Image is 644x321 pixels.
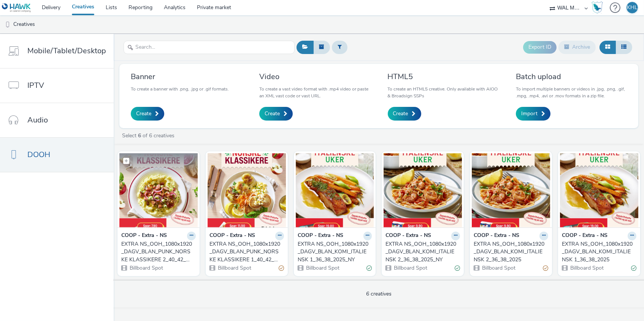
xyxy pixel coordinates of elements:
[305,264,339,272] span: Billboard Spot
[388,72,499,82] h3: HTML5
[474,240,545,264] div: EXTRA NS_OOH_1080x1920_DAGV_BLAN_KOMI_ITALIENSK 2_36_38_2025
[131,107,164,121] a: Create
[209,232,255,240] strong: COOP - Extra - NS
[136,110,151,118] span: Create
[562,232,608,240] strong: COOP - Extra - NS
[2,3,31,13] img: undefined Logo
[296,153,374,227] img: EXTRA NS_OOH_1080x1920_DAGV_BLAN_KOMI_ITALIENSK 1_36_38_2025_NY visual
[523,41,557,53] button: Export ID
[298,232,343,240] strong: COOP - Extra - NS
[384,153,462,227] img: EXTRA NS_OOH_1080x1920_DAGV_BLAN_KOMI_ITALIENSK 2_36_38_2025_NY visual
[592,2,603,14] img: Hawk Academy
[631,264,636,272] div: Valid
[562,240,636,264] a: EXTRA NS_OOH_1080x1920_DAGV_BLAN_KOMI_ITALIENSK 1_36_38_2025
[27,45,106,56] span: Mobile/Tablet/Desktop
[472,153,550,227] img: EXTRA NS_OOH_1080x1920_DAGV_BLAN_KOMI_ITALIENSK 2_36_38_2025 visual
[131,86,229,92] p: To create a banner with .png, .jpg or .gif formats.
[217,264,251,272] span: Billboard Spot
[121,232,167,240] strong: COOP - Extra - NS
[569,264,604,272] span: Billboard Spot
[4,21,11,29] img: dooh
[366,264,372,272] div: Valid
[388,107,421,121] a: Create
[516,72,627,82] h3: Batch upload
[209,240,281,264] div: EXTRA NS_OOH_1080x1920_DAGV_BLAN_PUNK_NORSKE KLASSIKERE 1_40_42_2025
[521,110,538,118] span: Import
[474,232,519,240] strong: COOP - Extra - NS
[562,240,633,264] div: EXTRA NS_OOH_1080x1920_DAGV_BLAN_KOMI_ITALIENSK 1_36_38_2025
[600,41,616,54] button: Grid
[131,72,229,82] h3: Banner
[615,41,632,54] button: Table
[259,107,293,121] a: Create
[129,264,163,272] span: Billboard Spot
[298,240,369,264] div: EXTRA NS_OOH_1080x1920_DAGV_BLAN_KOMI_ITALIENSK 1_36_38_2025_NY
[124,41,295,54] input: Search...
[119,153,198,227] img: EXTRA NS_OOH_1080x1920_DAGV_BLAN_PUNK_NORSKE KLASSIKERE 2_40_42_2025 visual
[627,2,638,13] div: KHL
[27,80,44,91] span: IPTV
[209,240,284,264] a: EXTRA NS_OOH_1080x1920_DAGV_BLAN_PUNK_NORSKE KLASSIKERE 1_40_42_2025
[121,240,196,264] a: EXTRA NS_OOH_1080x1920_DAGV_BLAN_PUNK_NORSKE KLASSIKERE 2_40_42_2025
[455,264,460,272] div: Valid
[393,110,408,118] span: Create
[385,240,457,264] div: EXTRA NS_OOH_1080x1920_DAGV_BLAN_KOMI_ITALIENSK 2_36_38_2025_NY
[265,110,280,118] span: Create
[385,240,460,264] a: EXTRA NS_OOH_1080x1920_DAGV_BLAN_KOMI_ITALIENSK 2_36_38_2025_NY
[259,86,370,99] p: To create a vast video format with .mp4 video or paste an XML vast code or vast URL.
[279,264,284,272] div: Partially valid
[388,86,499,99] p: To create an HTML5 creative. Only available with AIOO & Broadsign SSPs
[516,107,550,121] a: Import
[27,114,48,126] span: Audio
[298,240,372,264] a: EXTRA NS_OOH_1080x1920_DAGV_BLAN_KOMI_ITALIENSK 1_36_38_2025_NY
[208,153,286,227] img: EXTRA NS_OOH_1080x1920_DAGV_BLAN_PUNK_NORSKE KLASSIKERE 1_40_42_2025 visual
[560,153,638,227] img: EXTRA NS_OOH_1080x1920_DAGV_BLAN_KOMI_ITALIENSK 1_36_38_2025 visual
[366,290,392,297] span: 6 creatives
[121,132,178,139] a: Select of 6 creatives
[592,2,606,14] a: Hawk Academy
[474,240,548,264] a: EXTRA NS_OOH_1080x1920_DAGV_BLAN_KOMI_ITALIENSK 2_36_38_2025
[121,240,193,264] div: EXTRA NS_OOH_1080x1920_DAGV_BLAN_PUNK_NORSKE KLASSIKERE 2_40_42_2025
[516,86,627,99] p: To import multiple banners or videos in .jpg, .png, .gif, .mpg, .mp4, .avi or .mov formats in a z...
[259,72,370,82] h3: Video
[481,264,516,272] span: Billboard Spot
[27,149,50,160] span: DOOH
[543,264,548,272] div: Partially valid
[385,232,431,240] strong: COOP - Extra - NS
[558,41,596,54] button: Archive
[393,264,427,272] span: Billboard Spot
[138,132,141,139] strong: 6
